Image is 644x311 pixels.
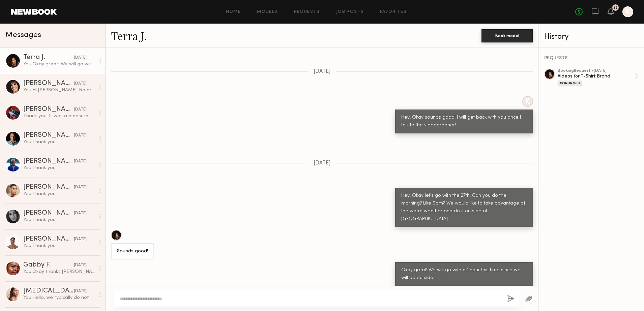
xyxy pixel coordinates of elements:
[23,106,74,113] div: [PERSON_NAME]
[380,10,407,14] a: Favorites
[23,269,95,275] div: You: Okay thanks [PERSON_NAME]! I’ll contact you when we come back to [GEOGRAPHIC_DATA]
[23,113,95,119] div: Thank you! It was a pleasure working with you as well!!
[117,248,148,255] div: Sounds good!
[23,243,95,249] div: You: Thank you!
[614,6,618,10] div: 12
[74,158,87,165] div: [DATE]
[558,69,635,73] div: booking Request • [DATE]
[622,6,633,17] a: K
[23,210,74,217] div: [PERSON_NAME]
[401,267,527,282] div: Okay great! We will go with a 1 hour this time since we will be outside.
[23,217,95,223] div: You: Thank you!
[401,192,527,223] div: Hey! Okay let's go with the 27th. Can you do the morning? Like 9am? We would like to take advanta...
[23,80,74,87] div: [PERSON_NAME]
[23,61,95,67] div: You: Okay great! We will go with a 1 hour this time since we will be outside.
[74,106,87,113] div: [DATE]
[558,69,639,86] a: bookingRequest •[DATE]Videos for T-Shirt BrandConfirmed
[544,56,639,61] div: REQUESTS
[294,10,320,14] a: Requests
[23,87,95,93] div: You: Hi [PERSON_NAME]! No problem! Thanks for getting back to me! Will do!
[23,158,74,165] div: [PERSON_NAME]
[401,114,527,129] div: Hey! Okay sounds good! I will get back with you once I talk to the videographer!
[226,10,241,14] a: Home
[23,236,74,243] div: [PERSON_NAME]
[74,262,87,269] div: [DATE]
[74,184,87,191] div: [DATE]
[23,132,74,139] div: [PERSON_NAME]
[5,31,41,39] span: Messages
[23,139,95,145] div: You: Thank you!
[23,165,95,171] div: You: Thank you!
[23,54,74,61] div: Terra J.
[74,55,87,61] div: [DATE]
[23,191,95,197] div: You: Thank you!
[544,33,639,41] div: History
[23,288,74,294] div: [MEDICAL_DATA][PERSON_NAME]
[23,262,74,269] div: Gabby F.
[111,28,147,43] a: Terra J.
[314,160,331,166] span: [DATE]
[74,288,87,294] div: [DATE]
[74,210,87,217] div: [DATE]
[74,132,87,139] div: [DATE]
[558,81,582,86] div: Confirmed
[74,236,87,243] div: [DATE]
[481,29,533,42] button: Book model
[558,73,635,80] div: Videos for T-Shirt Brand
[23,294,95,301] div: You: Hello, we typically do not have a specific length of time for usage.
[336,10,364,14] a: Job Posts
[257,10,277,14] a: Models
[481,32,533,38] a: Book model
[74,81,87,87] div: [DATE]
[314,69,331,74] span: [DATE]
[23,184,74,191] div: [PERSON_NAME]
